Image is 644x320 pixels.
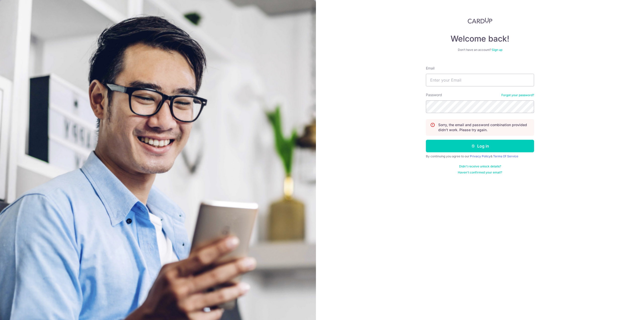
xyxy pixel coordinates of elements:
a: Didn't receive unlock details? [459,164,501,168]
a: Privacy Policy [470,154,491,158]
label: Password [426,92,442,97]
label: Email [426,66,434,71]
img: CardUp Logo [468,18,492,24]
h4: Welcome back! [426,34,534,44]
div: By continuing you agree to our & [426,154,534,158]
div: Don’t have an account? [426,48,534,52]
a: Terms Of Service [493,154,518,158]
a: Haven't confirmed your email? [458,170,502,174]
p: Sorry, the email and password combination provided didn't work. Please try again. [438,122,530,132]
a: Forgot your password? [501,93,534,97]
input: Enter your Email [426,74,534,86]
button: Log in [426,140,534,152]
a: Sign up [492,48,502,52]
